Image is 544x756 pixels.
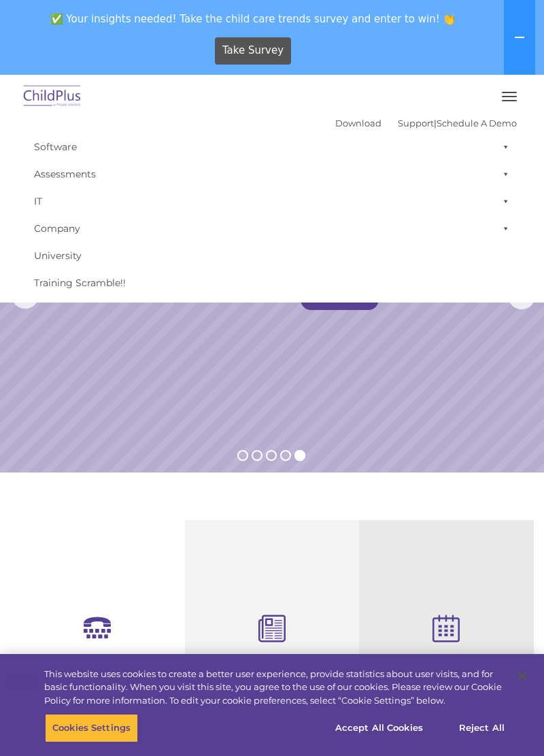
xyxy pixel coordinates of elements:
span: Take Survey [222,39,284,63]
span: ✅ Your insights needed! Take the child care trends survey and enter to win! 👏 [5,5,501,32]
button: Close [507,661,537,691]
a: Support [398,118,434,128]
a: Company [27,215,517,242]
a: IT [27,188,517,215]
a: Software [27,133,517,160]
a: Assessments [27,160,517,188]
a: Training Scramble!! [27,269,517,296]
a: University [27,242,517,269]
a: Take Survey [215,37,292,65]
a: Schedule A Demo [437,118,517,128]
button: Cookies Settings [45,714,138,742]
a: Download [335,118,381,128]
button: Accept All Cookies [328,714,430,742]
div: This website uses cookies to create a better user experience, provide statistics about user visit... [44,668,506,708]
font: | [335,118,517,128]
button: Reject All [439,714,524,742]
img: ChildPlus by Procare Solutions [20,81,84,113]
